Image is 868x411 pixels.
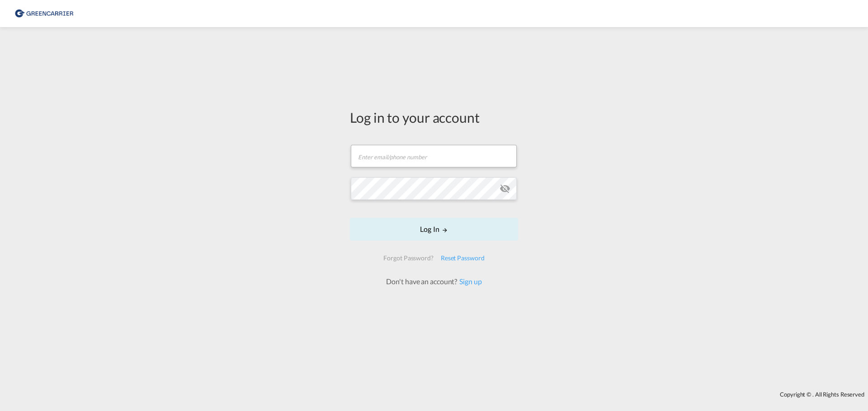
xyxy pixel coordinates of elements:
[14,4,75,24] img: 8cf206808afe11efa76fcd1e3d746489.png
[350,218,518,240] button: LOGIN
[350,108,518,127] div: Log in to your account
[500,183,510,194] md-icon: icon-eye-off
[380,250,437,266] div: Forgot Password?
[457,277,481,286] a: Sign up
[437,250,488,266] div: Reset Password
[351,145,517,167] input: Enter email/phone number
[376,277,491,286] div: Don't have an account?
